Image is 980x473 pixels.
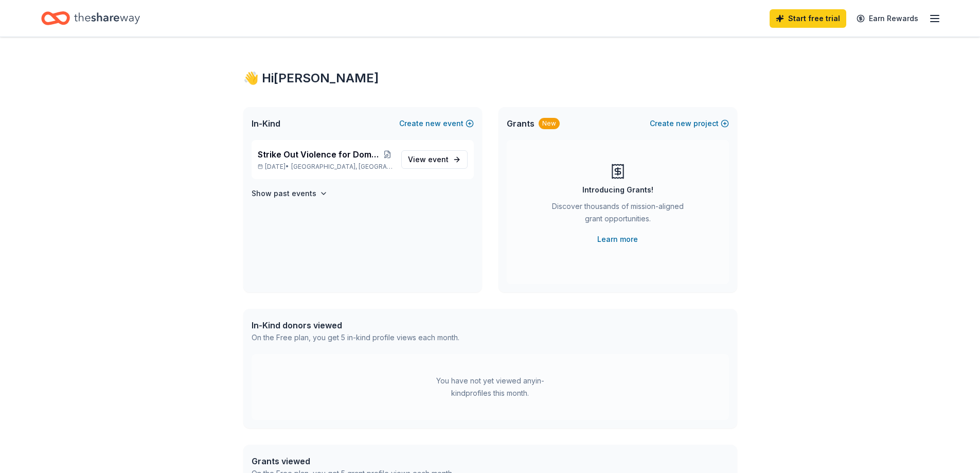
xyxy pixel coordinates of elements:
div: Grants viewed [252,455,454,467]
span: new [425,117,441,130]
a: Earn Rewards [850,9,924,28]
div: Introducing Grants! [582,184,653,196]
div: On the Free plan, you get 5 in-kind profile views each month. [252,331,459,344]
div: Discover thousands of mission-aligned grant opportunities. [548,200,688,229]
span: In-Kind [252,117,280,130]
span: Grants [507,117,534,130]
span: View [408,153,449,166]
span: [GEOGRAPHIC_DATA], [GEOGRAPHIC_DATA] [291,163,393,171]
button: Show past events [252,187,328,200]
h4: Show past events [252,187,316,200]
button: Createnewevent [399,117,474,130]
a: Learn more [597,233,638,246]
button: Createnewproject [650,117,729,130]
span: event [428,155,449,164]
div: You have not yet viewed any in-kind profiles this month. [426,375,555,399]
span: Strike Out Violence for Domestic Violence Awareness Month [258,148,383,161]
div: New [539,118,560,129]
a: Home [41,6,140,30]
div: In-Kind donors viewed [252,319,459,331]
a: Start free trial [770,9,846,28]
p: [DATE] • [258,163,393,171]
a: View event [401,150,468,169]
span: new [676,117,691,130]
div: 👋 Hi [PERSON_NAME] [243,70,737,86]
